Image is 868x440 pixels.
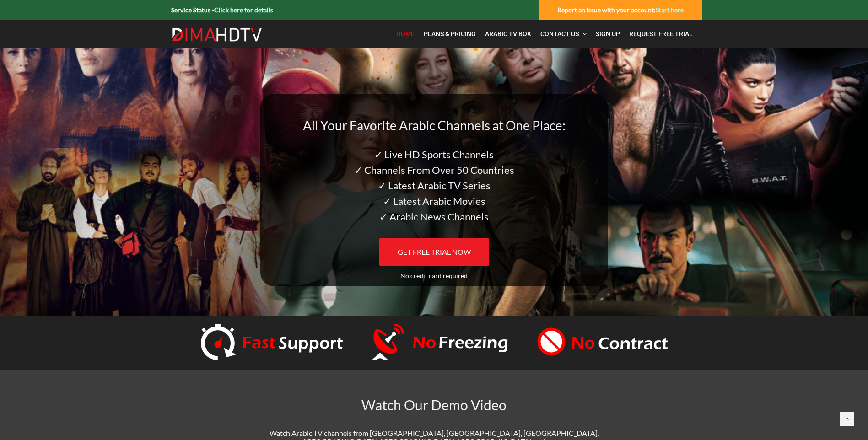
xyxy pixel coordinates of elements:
a: Back to top [840,412,854,426]
a: Plans & Pricing [419,25,480,43]
a: Request Free Trial [625,25,697,43]
a: Home [392,25,419,43]
span: Home [396,30,415,38]
a: Start here [656,6,684,14]
span: Contact Us [540,30,579,38]
strong: Service Status - [171,6,273,14]
a: GET FREE TRIAL NOW [379,238,489,266]
span: GET FREE TRIAL NOW [398,247,471,256]
a: Sign Up [591,25,625,43]
span: ✓ Live HD Sports Channels [374,148,494,161]
span: No credit card required [400,272,468,279]
span: ✓ Channels From Over 50 Countries [354,164,514,176]
a: Contact Us [536,25,591,43]
strong: Report an issue with your account: [557,6,684,14]
span: Request Free Trial [629,30,693,38]
span: ✓ Latest Arabic TV Series [378,179,491,192]
span: All Your Favorite Arabic Channels at One Place: [303,118,566,133]
span: Plans & Pricing [424,30,476,38]
a: Click here for details [214,6,273,14]
span: ✓ Arabic News Channels [379,210,489,223]
span: Watch Our Demo Video [361,397,507,413]
span: ✓ Latest Arabic Movies [383,195,485,207]
span: Arabic TV Box [485,30,531,38]
span: Sign Up [596,30,620,38]
img: Dima HDTV [171,27,263,42]
a: Arabic TV Box [480,25,536,43]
